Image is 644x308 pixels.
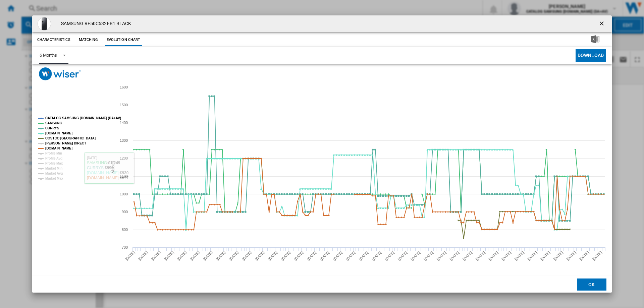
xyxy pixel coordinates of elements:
[190,250,201,261] tspan: [DATE]
[45,172,63,175] tspan: Market Avg
[45,116,121,120] tspan: CATALOG SAMSUNG [DOMAIN_NAME] (DA+AV)
[163,250,174,261] tspan: [DATE]
[120,103,128,107] tspan: 1500
[38,17,51,30] img: M10254158_black
[45,151,62,155] tspan: Profile Min
[122,210,128,214] tspan: 900
[45,177,63,180] tspan: Market Max
[332,250,343,261] tspan: [DATE]
[120,174,128,178] tspan: 1100
[293,250,304,261] tspan: [DATE]
[120,138,128,142] tspan: 1300
[410,250,421,261] tspan: [DATE]
[105,34,142,46] button: Evolution chart
[124,250,136,261] tspan: [DATE]
[74,34,103,46] button: Matching
[576,49,606,62] button: Download
[566,250,577,261] tspan: [DATE]
[120,192,128,196] tspan: 1000
[32,15,612,293] md-dialog: Product popup
[40,53,57,58] div: 6 Months
[384,250,395,261] tspan: [DATE]
[45,126,59,130] tspan: CURRYS
[228,250,239,261] tspan: [DATE]
[241,250,252,261] tspan: [DATE]
[215,250,226,261] tspan: [DATE]
[45,131,72,135] tspan: [DOMAIN_NAME]
[120,121,128,125] tspan: 1400
[527,250,538,261] tspan: [DATE]
[540,250,551,261] tspan: [DATE]
[39,67,81,80] img: logo_wiser_300x94.png
[488,250,499,261] tspan: [DATE]
[280,250,291,261] tspan: [DATE]
[598,20,606,28] ng-md-icon: getI18NText('BUTTONS.CLOSE_DIALOG')
[267,250,278,261] tspan: [DATE]
[501,250,512,261] tspan: [DATE]
[111,161,115,173] tspan: Values
[462,250,473,261] tspan: [DATE]
[306,250,317,261] tspan: [DATE]
[176,250,187,261] tspan: [DATE]
[596,17,609,30] button: getI18NText('BUTTONS.CLOSE_DIALOG')
[202,250,213,261] tspan: [DATE]
[45,162,63,165] tspan: Profile Max
[58,20,131,27] h4: SAMSUNG RF50C532EB1 BLACK
[577,279,606,291] button: OK
[151,250,162,261] tspan: [DATE]
[319,250,330,261] tspan: [DATE]
[579,250,590,261] tspan: [DATE]
[591,35,599,43] img: excel-24x24.png
[358,250,369,261] tspan: [DATE]
[36,34,72,46] button: Characteristics
[45,157,62,160] tspan: Profile Avg
[120,85,128,89] tspan: 1600
[45,136,96,140] tspan: COSTCO [GEOGRAPHIC_DATA]
[449,250,460,261] tspan: [DATE]
[122,228,128,232] tspan: 800
[120,156,128,160] tspan: 1200
[553,250,564,261] tspan: [DATE]
[122,245,128,249] tspan: 700
[345,250,356,261] tspan: [DATE]
[436,250,447,261] tspan: [DATE]
[592,250,603,261] tspan: [DATE]
[254,250,265,261] tspan: [DATE]
[475,250,486,261] tspan: [DATE]
[45,146,72,150] tspan: [DOMAIN_NAME]
[397,250,408,261] tspan: [DATE]
[45,141,86,145] tspan: [PERSON_NAME] DIRECT
[45,167,62,170] tspan: Market Min
[581,34,610,46] button: Download in Excel
[138,250,149,261] tspan: [DATE]
[371,250,382,261] tspan: [DATE]
[514,250,525,261] tspan: [DATE]
[423,250,434,261] tspan: [DATE]
[45,121,62,125] tspan: SAMSUNG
